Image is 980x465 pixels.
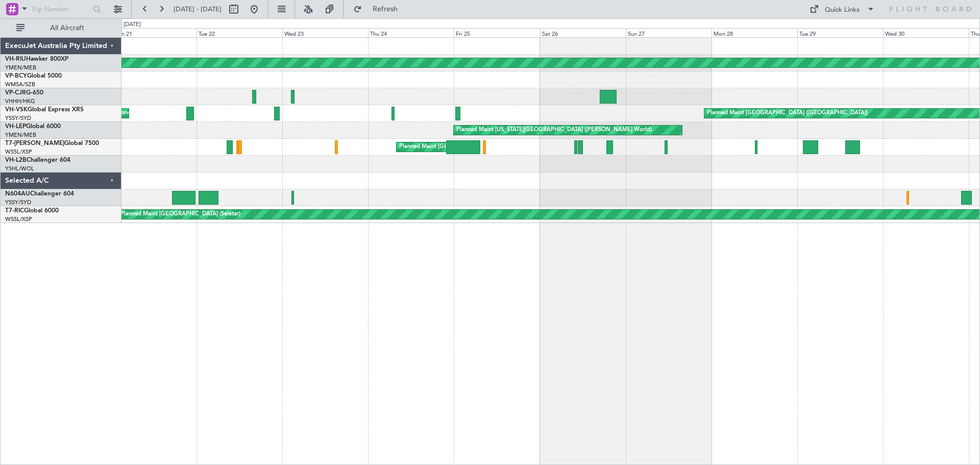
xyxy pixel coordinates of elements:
[5,124,26,130] span: VH-LEP
[540,28,626,37] div: Sat 26
[5,64,36,71] a: YMEN/MEB
[5,208,59,214] a: T7-RICGlobal 6000
[5,107,28,113] span: VH-VSK
[5,73,62,79] a: VP-BCYGlobal 5000
[5,90,26,96] span: VP-CJR
[707,106,868,121] div: Planned Maint [GEOGRAPHIC_DATA] ([GEOGRAPHIC_DATA])
[5,165,34,173] a: YSHL/WOL
[454,28,540,37] div: Fri 25
[456,123,652,138] div: Planned Maint [US_STATE][GEOGRAPHIC_DATA] ([PERSON_NAME] World)
[5,215,32,223] a: WSSL/XSP
[349,1,410,17] button: Refresh
[5,199,31,206] a: YSSY/SYD
[5,148,32,156] a: WSSL/XSP
[804,1,880,17] button: Quick Links
[5,208,24,214] span: T7-RIC
[174,5,222,14] span: [DATE] - [DATE]
[5,56,26,62] span: VH-RIU
[5,114,31,122] a: YSSY/SYD
[31,2,90,17] input: Trip Number
[282,28,368,37] div: Wed 23
[626,28,712,37] div: Sun 27
[825,5,860,15] div: Quick Links
[111,28,197,37] div: Mon 21
[5,157,70,163] a: VH-L2BChallenger 604
[124,20,141,29] div: [DATE]
[5,107,84,113] a: VH-VSKGlobal Express XRS
[5,56,68,62] a: VH-RIUHawker 800XP
[797,28,883,37] div: Tue 29
[399,139,560,155] div: Planned Maint [GEOGRAPHIC_DATA] ([GEOGRAPHIC_DATA])
[5,140,64,146] span: T7-[PERSON_NAME]
[5,191,30,197] span: N604AU
[5,97,35,105] a: VHHH/HKG
[5,73,27,79] span: VP-BCY
[27,25,108,32] span: All Aircraft
[883,28,969,37] div: Wed 30
[368,28,454,37] div: Thu 24
[197,28,282,37] div: Tue 22
[5,131,36,139] a: YMEN/MEB
[712,28,797,37] div: Mon 28
[5,191,74,197] a: N604AUChallenger 604
[364,6,407,13] span: Refresh
[5,124,61,130] a: VH-LEPGlobal 6000
[11,20,111,36] button: All Aircraft
[5,81,35,88] a: WMSA/SZB
[120,207,240,222] div: Planned Maint [GEOGRAPHIC_DATA] (Seletar)
[5,140,99,146] a: T7-[PERSON_NAME]Global 7500
[5,90,43,96] a: VP-CJRG-650
[5,157,27,163] span: VH-L2B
